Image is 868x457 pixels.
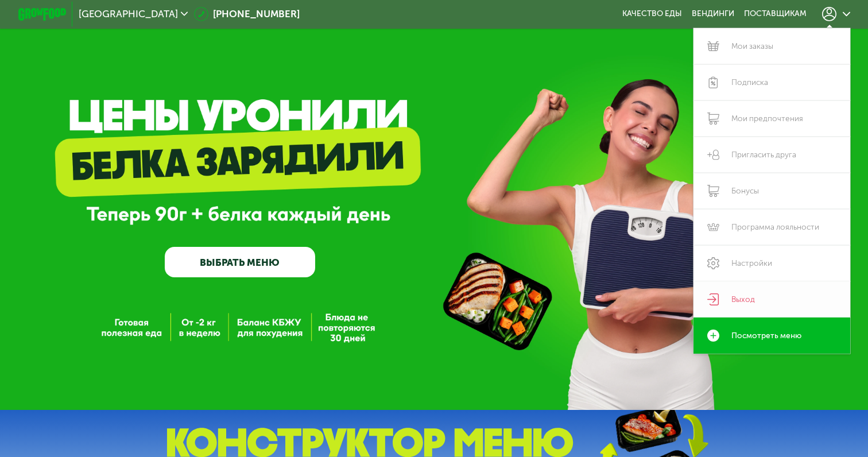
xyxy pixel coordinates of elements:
[693,317,850,354] a: Посмотреть меню
[693,173,850,209] a: Бонусы
[693,281,850,317] a: Выход
[693,28,850,64] a: Мои заказы
[744,9,807,19] div: поставщикам
[194,7,300,21] a: [PHONE_NUMBER]
[693,209,850,245] a: Программа лояльности
[79,9,178,19] span: [GEOGRAPHIC_DATA]
[693,245,850,281] a: Настройки
[692,9,734,19] a: Вендинги
[693,137,850,173] a: Пригласить друга
[165,247,315,277] a: ВЫБРАТЬ МЕНЮ
[622,9,682,19] a: Качество еды
[693,100,850,137] a: Мои предпочтения
[693,64,850,100] a: Подписка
